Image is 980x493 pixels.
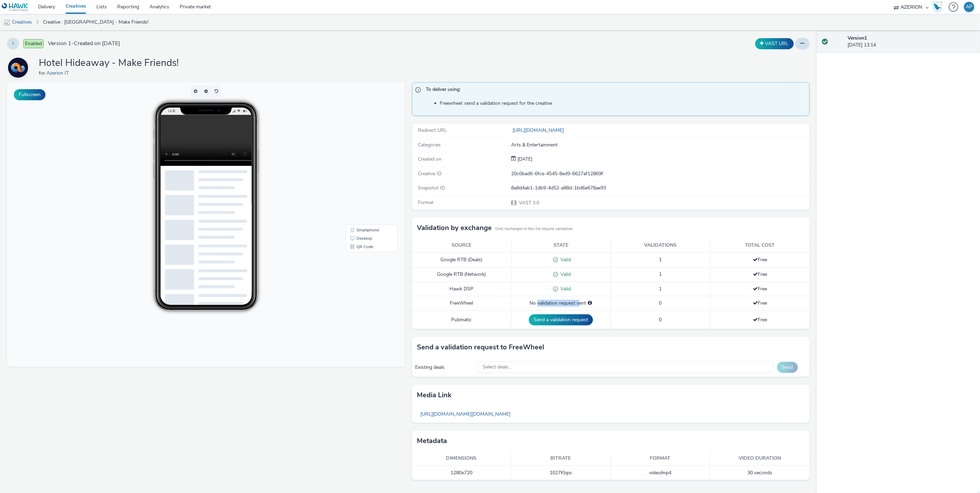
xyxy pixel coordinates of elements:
small: Only exchanges in this list require validation [496,226,573,232]
div: Duplicate the creative as a VAST URL [754,38,796,49]
button: VAST URL [755,38,794,49]
th: Video duration [710,451,810,466]
th: Validations [611,238,710,253]
th: Dimensions [412,451,512,466]
span: To deliver using: [426,86,803,95]
th: Bitrate [511,451,611,466]
span: Creative ID [418,170,442,177]
span: for [39,70,46,76]
span: Valid [558,256,571,263]
div: Please select a deal below and click on Send to send a validation request to FreeWheel. [588,300,592,307]
h1: Hotel Hideaway - Make Friends! [39,57,179,70]
a: Azerion IT [46,70,71,76]
span: Redirect URL [418,127,447,134]
a: Creative : [GEOGRAPHIC_DATA] - Make Friends! [40,14,152,31]
span: Format [418,199,434,206]
span: Enabled [23,39,44,48]
img: Azerion IT [8,58,28,78]
div: 20c0bad6-6fce-4545-8ed9-6627af12869f [511,170,809,177]
td: Google RTB (Network) [412,267,512,282]
span: 1 [659,286,662,292]
span: Created on [418,156,442,162]
span: Snapshot ID [418,185,445,191]
div: Creation 14 February 2025, 13:14 [516,156,532,163]
span: VAST 3.0 [518,199,539,206]
img: Hawk Academy [932,1,943,12]
span: Select deals... [483,364,512,370]
span: Free [753,300,767,306]
div: Arts & Entertainment [511,142,809,148]
a: Hawk Academy [932,1,945,12]
span: 0 [659,316,662,323]
th: Source [412,238,512,253]
a: [URL][DOMAIN_NAME][DOMAIN_NAME] [417,407,514,421]
li: Desktop [340,152,389,160]
img: undefined Logo [2,3,28,11]
span: Free [753,286,767,292]
div: 8a8d4ab1-1db9-4d52-a88d-1bd6e678ae93 [511,185,809,192]
th: Format [611,451,710,466]
a: Azerion IT [7,64,32,71]
a: [URL][DOMAIN_NAME] [511,127,567,134]
button: Send [777,362,798,373]
th: State [511,238,611,253]
span: 1 [659,271,662,278]
td: 1280x720 [412,466,512,480]
h3: Metadata [417,436,447,446]
button: Send a validation request [529,314,593,325]
td: FreeWheel [412,296,512,311]
td: Hawk DSP [412,282,512,296]
div: No validation request sent [515,300,607,307]
td: video/mp4 [611,466,710,480]
img: mobile [3,19,10,26]
span: [DATE] [516,156,532,162]
span: Smartphone [350,146,372,150]
span: Valid [558,271,571,278]
div: AP [966,2,973,12]
span: Valid [558,286,571,292]
span: Free [753,316,767,323]
span: 1 [659,256,662,263]
li: Smartphone [340,144,389,152]
strong: Version 1 [848,35,867,41]
th: Total cost [710,238,810,253]
td: Google RTB (Deals) [412,253,512,267]
li: Freewheel: send a validation request for the creative [440,100,806,107]
span: QR Code [350,162,366,167]
span: Version 1 - Created on [DATE] [48,40,120,48]
span: 0 [659,300,662,306]
div: [DATE] 13:14 [848,35,974,49]
li: QR Code [340,160,389,169]
h3: Send a validation request to FreeWheel [417,342,544,352]
span: Categories [418,142,441,148]
h3: Validation by exchange [417,223,492,233]
span: 14:38 [161,27,169,31]
h3: Media link [417,390,452,400]
button: Fullscreen [14,89,45,100]
span: Free [753,271,767,278]
span: Desktop [350,154,365,158]
div: Existing deals [415,364,474,371]
span: Free [753,256,767,263]
td: 30 seconds [710,466,810,480]
td: Pubmatic [412,311,512,329]
td: 1027 Kbps [511,466,611,480]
